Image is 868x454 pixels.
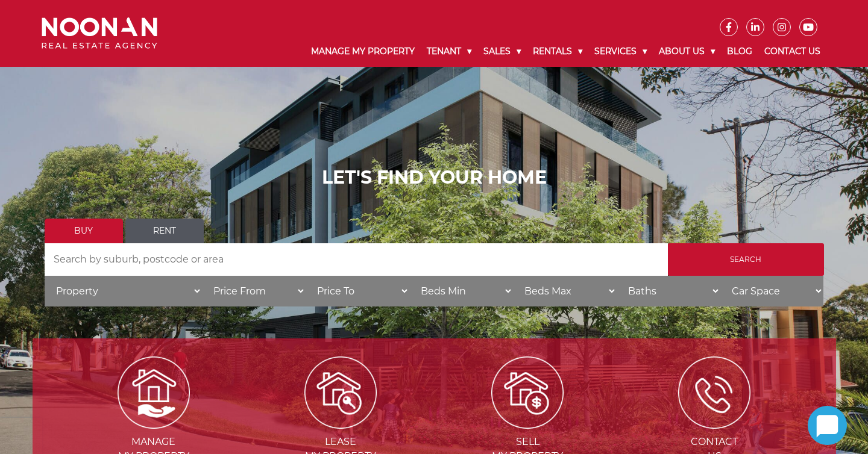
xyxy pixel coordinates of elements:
[45,167,824,188] h1: LET'S FIND YOUR HOME
[118,356,190,429] img: Manage my Property
[304,356,377,429] img: Lease my property
[527,36,588,67] a: Rentals
[491,356,564,429] img: Sell my property
[421,36,477,67] a: Tenant
[305,36,421,67] a: Manage My Property
[477,36,527,67] a: Sales
[668,243,824,276] input: Search
[125,219,204,243] a: Rent
[588,36,653,67] a: Services
[42,17,157,49] img: Noonan Real Estate Agency
[45,219,123,243] a: Buy
[758,36,826,67] a: Contact Us
[721,36,758,67] a: Blog
[45,243,668,276] input: Search by suburb, postcode or area
[653,36,721,67] a: About Us
[678,356,750,429] img: ICONS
